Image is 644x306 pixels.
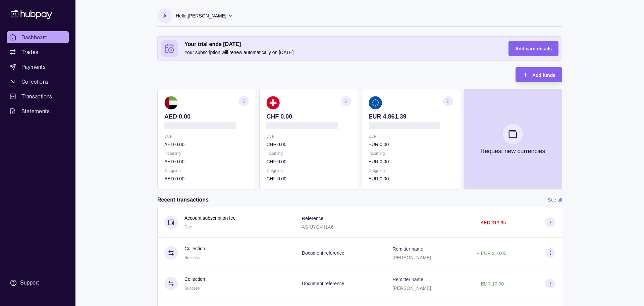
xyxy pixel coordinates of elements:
button: Add card details [508,41,558,56]
img: ch [266,96,280,110]
p: + EUR 10.00 [477,281,504,287]
p: + EUR 210.00 [477,251,506,256]
p: Collection [184,275,205,283]
p: EUR 0.00 [369,175,453,182]
p: AED 0.00 [164,141,249,148]
p: Collection [184,245,205,252]
p: Incoming [369,150,453,157]
a: Payments [7,61,69,73]
p: [PERSON_NAME] [392,255,431,260]
p: Document reference [302,281,344,286]
p: AED 0.00 [164,175,249,182]
a: Transactions [7,90,69,102]
a: Dashboard [7,31,69,43]
p: Hello, [PERSON_NAME] [176,12,226,19]
button: Request new currencies [464,89,562,189]
p: AED 0.00 [164,113,249,120]
span: Due [184,225,192,229]
span: Dashboard [21,33,48,41]
p: CHF 0.00 [266,141,351,148]
a: Trades [7,46,69,58]
p: Request new currencies [480,147,545,155]
p: Outgoing [266,167,351,174]
span: Collections [21,78,48,86]
a: Statements [7,105,69,117]
span: Add card details [515,46,552,51]
span: Trades [21,48,38,56]
p: CHF 0.00 [266,113,351,120]
p: Due [266,133,351,140]
a: See all [548,196,562,204]
p: Outgoing [369,167,453,174]
p: EUR 0.00 [369,158,453,165]
p: [PERSON_NAME] [392,286,431,291]
p: Due [369,133,453,140]
div: Support [20,279,39,287]
p: AED 0.00 [164,158,249,165]
span: Add funds [532,73,555,78]
p: Incoming [164,150,249,157]
p: Your subscription will renew automatically on [DATE] [184,49,495,56]
p: EUR 0.00 [369,141,453,148]
button: Add funds [516,67,562,82]
p: Due [164,133,249,140]
p: Reference [302,216,324,221]
p: Remitter name [392,277,423,282]
img: eu [369,96,382,110]
span: Transactions [21,92,52,100]
p: Outgoing [164,167,249,174]
p: Remitter name [392,246,423,252]
p: Incoming [266,150,351,157]
img: ae [164,96,178,110]
a: Collections [7,76,69,88]
span: Success [184,286,200,291]
a: Support [7,276,69,290]
p: Document reference [302,250,344,256]
p: CHF 0.00 [266,158,351,165]
span: Payments [21,63,46,71]
p: CHF 0.00 [266,175,351,182]
p: Account subscription fee [184,214,236,222]
p: EUR 4,861.39 [369,113,453,120]
p: − AED 313.95 [477,220,506,225]
p: A [163,12,166,19]
h2: Recent transactions [157,196,209,204]
span: Success [184,255,200,260]
p: AS-UYCV-I1A6 [302,224,334,230]
span: Statements [21,107,50,115]
h2: Your trial ends [DATE] [184,41,495,48]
